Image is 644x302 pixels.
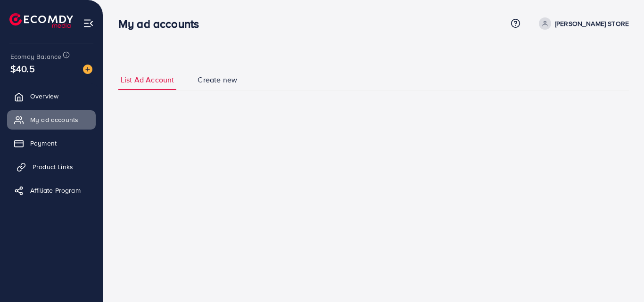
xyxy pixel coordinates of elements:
[9,13,73,28] img: logo
[83,18,94,29] img: menu
[604,260,637,295] iframe: Chat
[30,139,57,148] span: Payment
[198,74,237,85] span: Create new
[10,62,35,75] span: $40.5
[83,65,92,74] img: image
[121,74,174,85] span: List Ad Account
[535,17,629,30] a: [PERSON_NAME] STORE
[33,162,73,171] span: Product Links
[555,18,629,29] p: [PERSON_NAME] STORE
[10,52,61,61] span: Ecomdy Balance
[7,157,96,176] a: Product Links
[7,110,96,129] a: My ad accounts
[7,87,96,106] a: Overview
[118,17,206,31] h3: My ad accounts
[30,91,58,101] span: Overview
[7,134,96,153] a: Payment
[7,181,96,200] a: Affiliate Program
[30,186,81,195] span: Affiliate Program
[30,115,78,124] span: My ad accounts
